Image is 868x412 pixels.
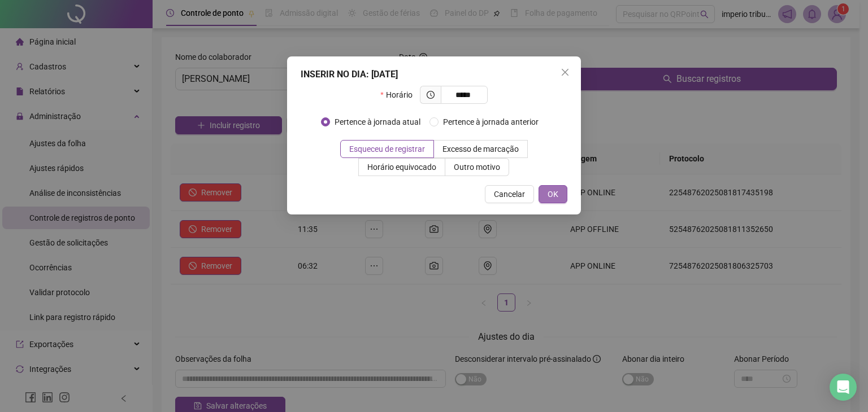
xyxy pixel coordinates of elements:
[330,116,425,128] span: Pertence à jornada atual
[301,68,567,81] div: INSERIR NO DIA : [DATE]
[380,86,419,104] label: Horário
[427,91,435,99] span: clock-circle
[830,374,857,401] div: Open Intercom Messenger
[539,185,567,203] button: OK
[494,188,525,200] span: Cancelar
[548,188,558,200] span: OK
[349,144,425,154] span: Esqueceu de registrar
[561,68,570,77] span: close
[454,163,500,172] span: Outro motivo
[485,185,534,203] button: Cancelar
[367,163,436,172] span: Horário equivocado
[439,116,543,128] span: Pertence à jornada anterior
[556,63,574,81] button: Close
[442,144,519,154] span: Excesso de marcação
